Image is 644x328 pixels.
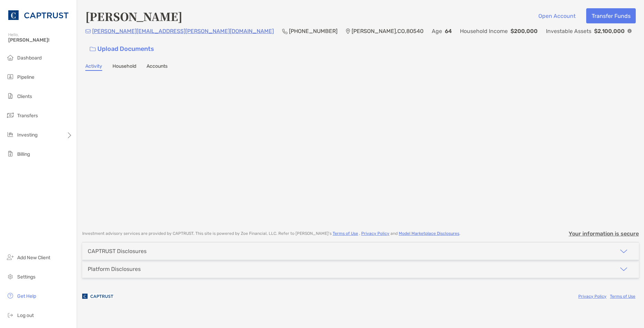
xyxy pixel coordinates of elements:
img: icon arrow [620,265,628,273]
a: Privacy Policy [578,294,607,299]
span: Transfers [17,113,38,119]
p: $200,000 [511,27,538,35]
span: Get Help [17,293,36,299]
p: [PHONE_NUMBER] [289,27,337,35]
img: transfers icon [6,111,14,119]
button: Open Account [533,8,581,23]
img: Location Icon [346,29,350,34]
img: Phone Icon [282,29,288,34]
img: Email Icon [85,29,91,33]
p: Investment advisory services are provided by CAPTRUST . This site is powered by Zoe Financial, LL... [82,231,460,236]
a: Terms of Use [610,294,635,299]
img: icon arrow [620,247,628,255]
span: Clients [17,94,32,99]
img: billing icon [6,150,14,158]
div: Platform Disclosures [88,266,141,272]
img: settings icon [6,272,14,281]
span: Investing [17,132,37,138]
p: [PERSON_NAME] , CO , 80540 [352,27,423,35]
a: Terms of Use [333,231,358,236]
a: Privacy Policy [361,231,389,236]
span: Add New Client [17,255,50,261]
p: Age [432,27,442,35]
a: Activity [85,63,102,71]
img: CAPTRUST Logo [8,3,68,28]
img: pipeline icon [6,73,14,81]
p: Your information is secure [569,230,639,237]
h4: [PERSON_NAME] [85,8,182,24]
span: [PERSON_NAME]! [8,37,73,43]
a: Upload Documents [85,42,159,56]
img: clients icon [6,92,14,100]
p: $2,100,000 [594,27,625,35]
img: dashboard icon [6,53,14,62]
p: Household Income [460,27,508,35]
span: Billing [17,151,30,157]
a: Accounts [147,63,168,71]
p: [PERSON_NAME][EMAIL_ADDRESS][PERSON_NAME][DOMAIN_NAME] [92,27,274,35]
img: add_new_client icon [6,253,14,261]
img: investing icon [6,130,14,139]
span: Pipeline [17,74,34,80]
p: Investable Assets [546,27,591,35]
p: 64 [445,27,452,35]
button: Transfer Funds [586,8,636,23]
div: CAPTRUST Disclosures [88,248,147,254]
img: company logo [82,288,113,304]
img: logout icon [6,311,14,319]
img: Info Icon [627,29,632,33]
span: Settings [17,274,35,280]
a: Household [112,63,136,71]
img: get-help icon [6,292,14,300]
a: Model Marketplace Disclosures [399,231,459,236]
span: Dashboard [17,55,42,61]
span: Log out [17,313,34,318]
img: button icon [90,47,96,52]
